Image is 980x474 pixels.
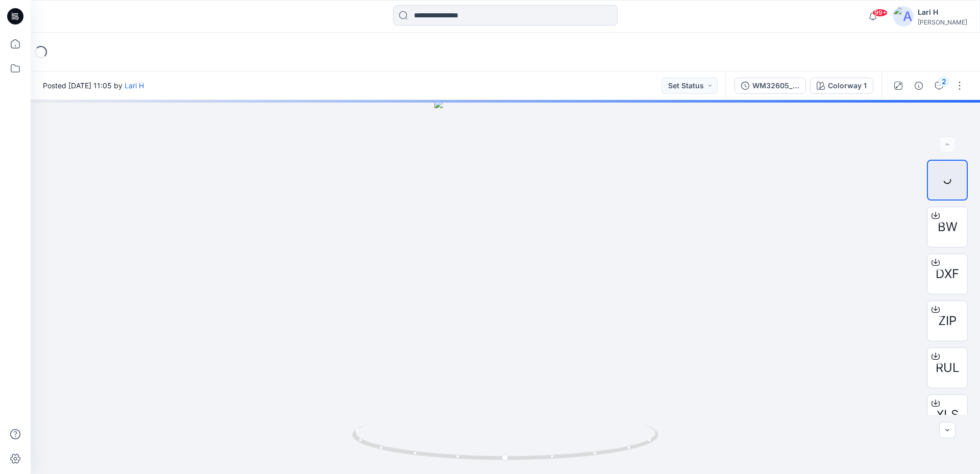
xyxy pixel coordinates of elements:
[752,80,799,91] div: WM32605_DEV_REV1
[918,18,967,26] div: [PERSON_NAME]
[734,78,806,94] button: WM32605_DEV_REV1
[893,6,914,27] img: avatar
[911,78,927,94] button: Details
[936,359,960,377] span: RUL
[931,78,947,94] button: 2
[918,6,967,18] div: Lari H
[828,80,867,91] div: Colorway 1
[936,265,959,283] span: DXF
[938,218,958,236] span: BW
[872,9,888,17] span: 99+
[125,81,144,90] a: Lari H
[810,78,873,94] button: Colorway 1
[938,312,957,330] span: ZIP
[43,80,144,91] span: Posted [DATE] 11:05 by
[939,77,949,87] div: 2
[936,406,959,424] span: XLS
